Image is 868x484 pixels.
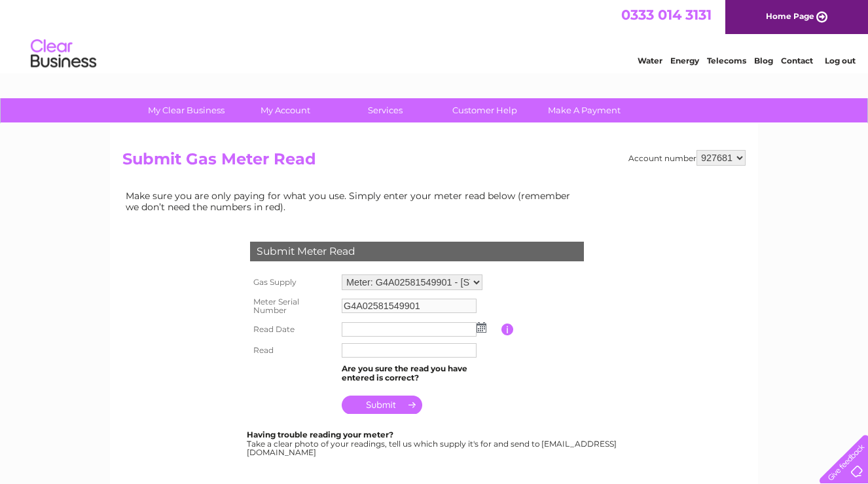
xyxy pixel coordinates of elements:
[247,319,338,340] th: Read Date
[754,56,773,65] a: Blog
[638,56,662,65] a: Water
[707,56,746,65] a: Telecoms
[247,430,393,439] b: Having trouble reading your meter?
[122,150,746,175] h2: Submit Gas Meter Read
[477,322,486,333] img: ...
[670,56,699,65] a: Energy
[122,187,581,215] td: Make sure you are only paying for what you use. Simply enter your meter read below (remember we d...
[781,56,813,65] a: Contact
[431,98,539,122] a: Customer Help
[30,34,97,74] img: logo.png
[501,324,514,335] input: Information
[126,7,744,64] div: Clear Business is a trading name of Verastar Limited (registered in [GEOGRAPHIC_DATA] No. 3667643...
[132,98,240,122] a: My Clear Business
[342,396,422,414] input: Submit
[247,293,338,320] th: Meter Serial Number
[247,340,338,361] th: Read
[331,98,439,122] a: Services
[232,98,340,122] a: My Account
[621,7,712,23] a: 0333 014 3131
[530,98,638,122] a: Make A Payment
[628,150,746,166] div: Account number
[825,56,856,65] a: Log out
[250,242,584,261] div: Submit Meter Read
[247,271,338,293] th: Gas Supply
[338,361,501,386] td: Are you sure the read you have entered is correct?
[247,430,619,457] div: Take a clear photo of your readings, tell us which supply it's for and send to [EMAIL_ADDRESS][DO...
